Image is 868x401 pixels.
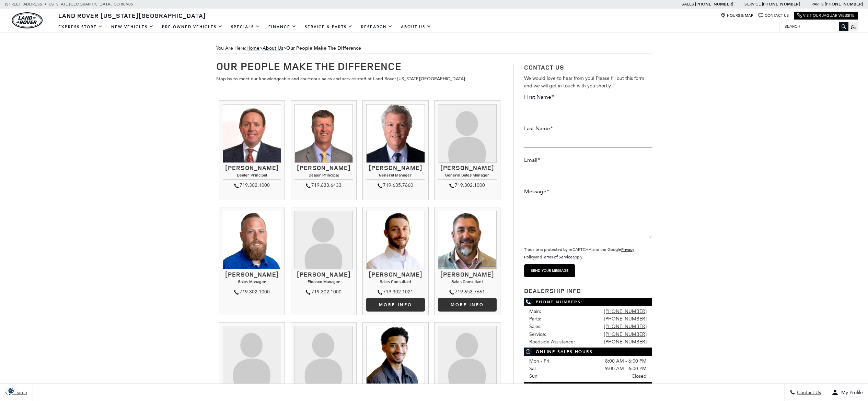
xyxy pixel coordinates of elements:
[366,288,425,296] div: 719.302.1021
[216,60,504,72] h1: Our People Make The Difference
[216,43,652,53] div: Breadcrumbs
[294,104,353,162] img: Mike Jorgensen
[524,125,553,132] label: Last Name
[438,211,496,269] img: Trebor Alvord
[438,279,496,286] h4: Sales Consultant
[604,339,647,345] a: [PHONE_NUMBER]
[3,387,19,394] img: Opt-Out Icon
[263,45,361,51] span: >
[524,188,549,195] label: Message
[695,1,733,7] a: [PHONE_NUMBER]
[223,271,281,278] h3: [PERSON_NAME]
[294,211,353,269] img: Stephanie Davis
[286,45,361,51] strong: Our People Make The Difference
[12,12,43,28] img: Land Rover
[54,21,436,33] nav: Main Navigation
[838,390,863,396] span: My Profile
[744,2,761,7] span: Service
[529,358,549,364] span: Mon - Fri
[366,104,425,162] img: Ray Reilly
[223,104,281,162] img: Thom Buckley
[524,382,652,390] span: Service Hours:
[438,326,496,384] img: Marilyn Wrixon
[294,173,353,179] h4: Dealer Principal
[294,279,353,286] h4: Finance Manager
[366,298,425,312] a: More Info
[542,255,572,259] a: Terms of Service
[366,173,425,179] h4: General Manager
[438,104,496,162] img: Kimberley Zacharias
[438,181,496,190] div: 719.302.1000
[759,13,789,18] a: Contact Us
[524,298,652,306] span: Phone Numbers:
[223,173,281,179] h4: Dealer Principal
[294,288,353,296] div: 719.302.1000
[264,21,301,33] a: Finance
[263,45,283,51] a: About Us
[779,22,848,31] input: Search
[605,357,647,365] span: 8:00 AM - 6:00 PM
[438,271,496,278] h3: [PERSON_NAME]
[223,279,281,286] h4: Sales Manager
[397,21,436,33] a: About Us
[54,11,210,20] a: Land Rover [US_STATE][GEOGRAPHIC_DATA]
[107,21,158,33] a: New Vehicles
[524,75,644,89] span: We would love to hear from you! Please fill out this form and we will get in touch with you shortly.
[795,390,821,396] span: Contact Us
[529,324,542,329] span: Sales:
[223,165,281,171] h3: [PERSON_NAME]
[605,365,647,373] span: 9:00 AM - 6:00 PM
[524,264,575,277] input: Send your message
[366,165,425,171] h3: [PERSON_NAME]
[158,21,227,33] a: Pre-Owned Vehicles
[294,181,353,190] div: 719.633.6433
[294,326,353,384] img: Isis Garcia
[216,43,652,53] span: You Are Here:
[797,13,855,18] a: Visit Our Jaguar Website
[294,271,353,278] h3: [PERSON_NAME]
[223,326,281,384] img: Gracie Dean
[604,308,647,314] a: [PHONE_NUMBER]
[529,331,546,337] span: Service:
[524,156,540,164] label: Email
[825,1,863,7] a: [PHONE_NUMBER]
[604,331,647,337] a: [PHONE_NUMBER]
[524,64,652,71] h3: Contact Us
[216,75,504,83] p: Stop by to meet our knowledgeable and courteous sales and service staff at Land Rover [US_STATE][...
[604,324,647,329] a: [PHONE_NUMBER]
[357,21,397,33] a: Research
[12,12,43,28] a: land-rover
[529,366,536,372] span: Sat
[223,181,281,190] div: 719.302.1000
[632,373,647,380] span: Closed
[811,2,824,7] span: Parts
[294,165,353,171] h3: [PERSON_NAME]
[366,271,425,278] h3: [PERSON_NAME]
[366,326,425,384] img: Isaiah Grey
[524,93,554,101] label: First Name
[762,1,800,7] a: [PHONE_NUMBER]
[246,45,361,51] span: >
[223,211,281,269] img: Jesse Lyon
[54,21,107,33] a: EXPRESS STORE
[524,288,652,294] h3: Dealership Info
[223,288,281,296] div: 719.302.1000
[366,211,425,269] img: Kevin Heim
[301,21,357,33] a: Service & Parts
[438,165,496,171] h3: [PERSON_NAME]
[438,288,496,296] div: 719.653.7661
[524,348,652,356] span: Online Sales Hours:
[529,339,575,345] span: Roadside Assistance:
[721,13,753,18] a: Hours & Map
[5,2,133,7] a: [STREET_ADDRESS] • [US_STATE][GEOGRAPHIC_DATA], CO 80905
[682,2,694,7] span: Sales
[246,45,259,51] a: Home
[58,11,206,20] span: Land Rover [US_STATE][GEOGRAPHIC_DATA]
[366,181,425,190] div: 719.635.7660
[3,387,19,394] section: Click to Open Cookie Consent Modal
[438,298,496,312] a: More info
[529,373,537,379] span: Sun
[529,308,541,314] span: Main:
[826,384,868,401] button: Open user profile menu
[604,316,647,322] a: [PHONE_NUMBER]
